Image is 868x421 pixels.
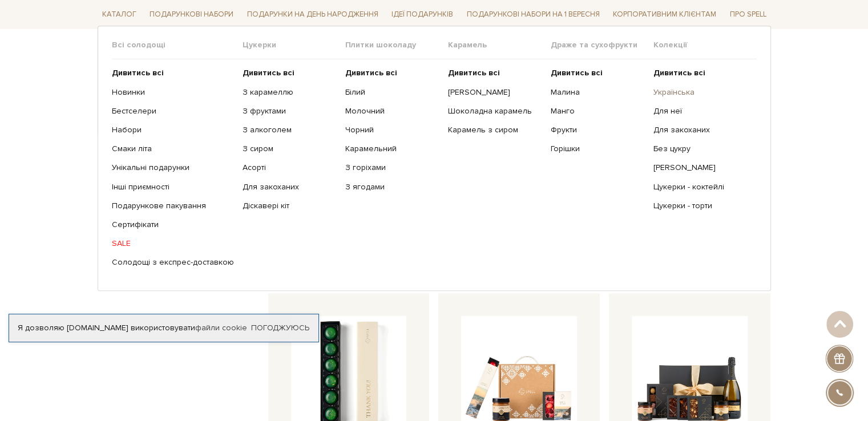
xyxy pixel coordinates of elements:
a: З алкоголем [243,125,337,135]
a: Дивитись всі [653,68,748,78]
a: Дивитись всі [551,68,645,78]
a: Корпоративним клієнтам [608,5,721,24]
span: Плитки шоколаду [345,40,448,50]
a: Дивитись всі [243,68,337,78]
a: З ягодами [345,181,439,192]
a: Білий [345,87,439,97]
a: Горішки [551,144,645,154]
a: Манго [551,106,645,116]
a: Фрукти [551,125,645,135]
a: Молочний [345,106,439,116]
a: Карамельний [345,144,439,154]
a: [PERSON_NAME] [448,87,542,97]
a: файли cookie [195,323,247,333]
a: [PERSON_NAME] [653,163,748,173]
a: SALE [112,238,234,249]
a: Ідеї подарунків [387,6,458,23]
a: Дивитись всі [345,68,439,78]
a: Подарункові набори на 1 Вересня [462,5,604,24]
a: Сертифікати [112,220,234,230]
a: Смаки літа [112,144,234,154]
a: Чорний [345,125,439,135]
a: З карамеллю [243,87,337,97]
div: Каталог [98,26,771,290]
a: Солодощі з експрес-доставкою [112,257,234,268]
a: Подарункові набори [145,6,238,23]
a: Набори [112,125,234,135]
a: Подарунки на День народження [243,6,383,23]
a: Каталог [98,6,141,23]
span: Карамель [448,40,551,50]
span: Драже та сухофрукти [551,40,653,50]
a: Шоколадна карамель [448,106,542,116]
span: Всі солодощі [112,40,243,50]
b: Дивитись всі [243,68,294,78]
a: Подарункове пакування [112,201,234,211]
b: Дивитись всі [653,68,705,78]
a: Дивитись всі [112,68,234,78]
a: Цукерки - торти [653,201,748,211]
a: Інші приємності [112,181,234,192]
a: Новинки [112,87,234,97]
a: Малина [551,87,645,97]
a: З фруктами [243,106,337,116]
a: Для закоханих [653,125,748,135]
a: Для закоханих [243,181,337,192]
a: Унікальні подарунки [112,163,234,173]
b: Дивитись всі [448,68,500,78]
a: Карамель з сиром [448,125,542,135]
span: Колекції [653,40,756,50]
a: Погоджуюсь [251,323,309,333]
b: Дивитись всі [112,68,164,78]
a: З горіхами [345,163,439,173]
a: Діскавері кіт [243,201,337,211]
a: Без цукру [653,144,748,154]
a: Дивитись всі [448,68,542,78]
span: Цукерки [243,40,345,50]
a: Українська [653,87,748,97]
a: Цукерки - коктейлі [653,181,748,192]
a: З сиром [243,144,337,154]
div: Я дозволяю [DOMAIN_NAME] використовувати [9,323,318,333]
a: Бестселери [112,106,234,116]
a: Асорті [243,163,337,173]
b: Дивитись всі [345,68,397,78]
a: Для неї [653,106,748,116]
b: Дивитись всі [551,68,603,78]
a: Про Spell [725,6,771,23]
